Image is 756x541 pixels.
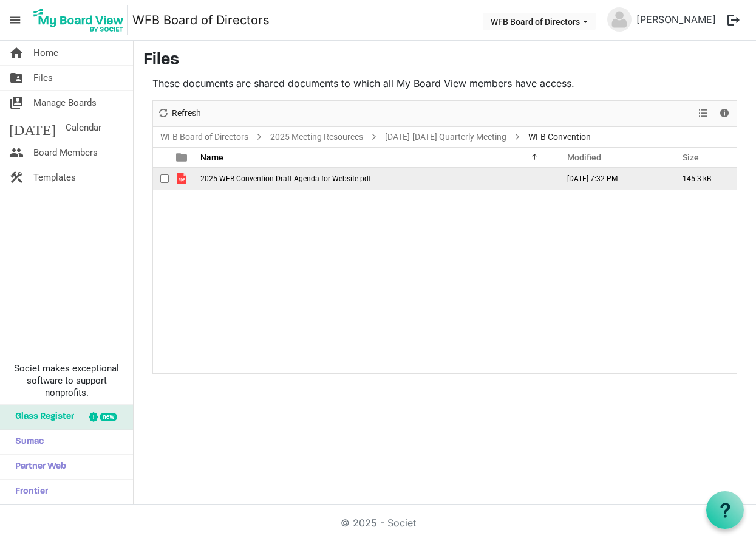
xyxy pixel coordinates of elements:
[341,517,416,529] a: © 2025 - Societ
[554,168,670,190] td: September 12, 2025 7:32 PM column header Modified
[200,153,223,162] span: Name
[9,430,44,454] span: Sumac
[171,106,202,121] span: Refresh
[567,153,601,162] span: Modified
[9,91,24,115] span: switch_account
[155,106,203,121] button: Refresh
[33,91,97,115] span: Manage Boards
[9,140,24,165] span: people
[33,66,53,90] span: Files
[9,455,66,479] span: Partner Web
[9,41,24,65] span: home
[9,165,24,190] span: construction
[66,115,101,140] span: Calendar
[33,165,76,190] span: Templates
[268,129,366,145] a: 2025 Meeting Resources
[483,13,596,30] button: WFB Board of Directors dropdownbutton
[169,168,197,190] td: is template cell column header type
[153,101,205,126] div: Refresh
[670,168,737,190] td: 145.3 kB is template cell column header Size
[721,7,746,33] button: logout
[9,115,56,140] span: [DATE]
[717,106,733,121] button: Details
[33,41,58,65] span: Home
[30,5,132,35] a: My Board View Logo
[5,362,128,399] span: Societ makes exceptional software to support nonprofits.
[152,76,737,91] p: These documents are shared documents to which all My Board View members have access.
[693,101,714,126] div: View
[30,5,128,35] img: My Board View Logo
[632,7,721,32] a: [PERSON_NAME]
[197,168,554,190] td: 2025 WFB Convention Draft Agenda for Website.pdf is template cell column header Name
[714,101,735,126] div: Details
[143,50,746,71] h3: Files
[683,153,699,162] span: Size
[100,413,117,421] div: new
[33,140,98,165] span: Board Members
[158,129,251,145] a: WFB Board of Directors
[200,174,371,183] span: 2025 WFB Convention Draft Agenda for Website.pdf
[526,129,593,145] span: WFB Convention
[607,7,632,32] img: no-profile-picture.svg
[9,405,74,429] span: Glass Register
[132,8,270,32] a: WFB Board of Directors
[9,480,48,504] span: Frontier
[9,66,24,90] span: folder_shared
[383,129,509,145] a: [DATE]-[DATE] Quarterly Meeting
[4,9,27,32] span: menu
[153,168,169,190] td: checkbox
[696,106,710,121] button: View dropdownbutton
